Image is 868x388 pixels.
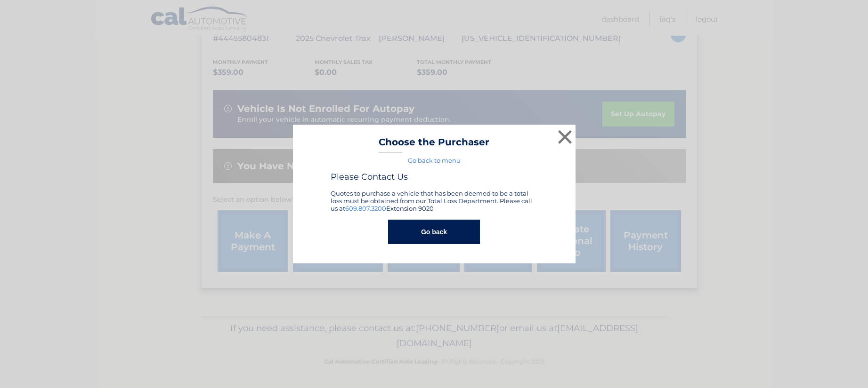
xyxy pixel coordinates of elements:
div: Quotes to purchase a vehicle that has been deemed to be a total loss must be obtained from our To... [331,172,538,212]
button: Go back [388,220,480,244]
h4: Please Contact Us [331,172,538,182]
a: Go back to menu [408,157,461,164]
h3: Choose the Purchaser [379,136,489,153]
a: 609.807.3200 [345,205,386,212]
button: × [556,127,575,146]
